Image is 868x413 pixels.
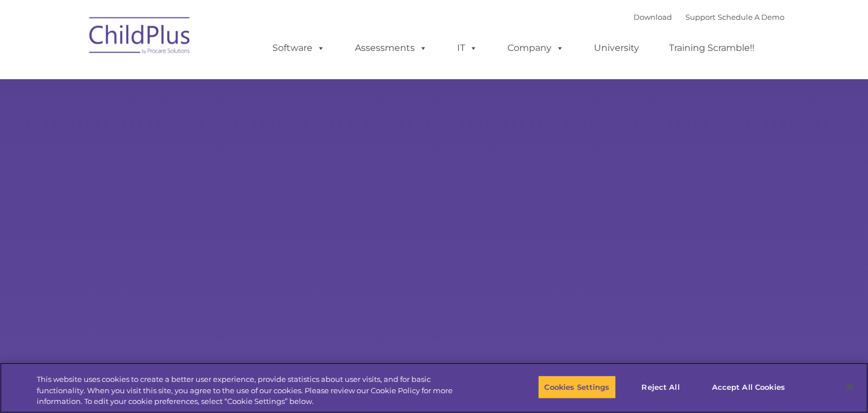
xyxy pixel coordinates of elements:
[658,37,766,59] a: Training Scramble!!
[496,37,575,59] a: Company
[84,9,197,66] img: ChildPlus by Procare Solutions
[633,12,784,21] font: |
[718,12,784,21] a: Schedule A Demo
[837,375,862,399] button: Close
[685,12,715,21] a: Support
[538,375,615,399] button: Cookies Settings
[37,374,478,407] div: This website uses cookies to create a better user experience, provide statistics about user visit...
[706,375,791,399] button: Accept All Cookies
[583,37,650,59] a: University
[344,37,439,59] a: Assessments
[446,37,489,59] a: IT
[261,37,336,59] a: Software
[626,375,696,399] button: Reject All
[633,12,672,21] a: Download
